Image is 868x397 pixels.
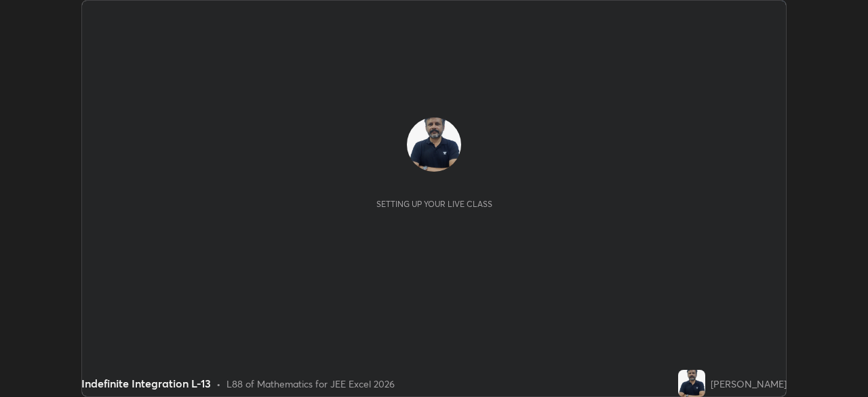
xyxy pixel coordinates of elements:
div: L88 of Mathematics for JEE Excel 2026 [226,377,395,391]
img: d8b87e4e38884df7ad8779d510b27699.jpg [678,370,705,397]
div: [PERSON_NAME] [711,377,787,391]
img: d8b87e4e38884df7ad8779d510b27699.jpg [407,117,461,172]
div: • [216,377,221,391]
div: Indefinite Integration L-13 [81,375,211,392]
div: Setting up your live class [376,199,492,209]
